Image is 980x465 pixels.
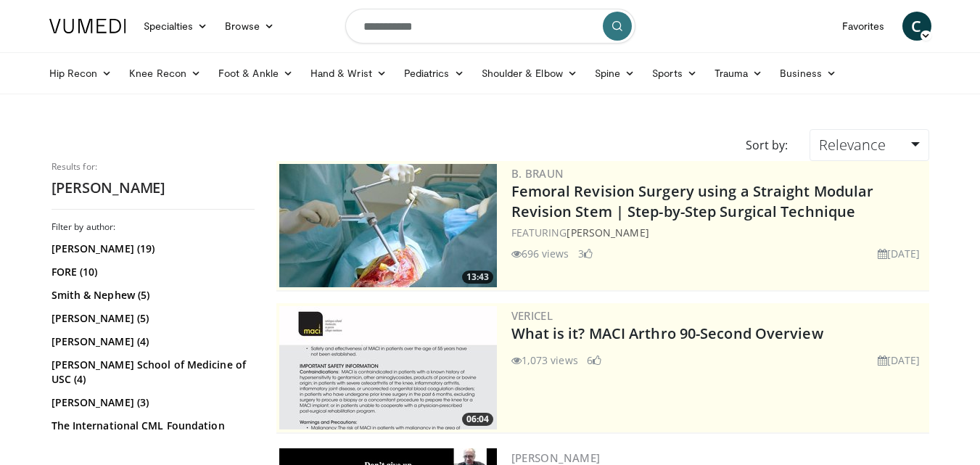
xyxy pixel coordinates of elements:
[52,288,251,303] a: Smith & Nephew (5)
[135,12,217,41] a: Specialties
[833,12,894,41] a: Favorites
[120,59,210,88] a: Knee Recon
[578,246,593,261] li: 3
[878,246,921,261] li: [DATE]
[587,353,601,368] li: 6
[511,353,578,368] li: 1,073 views
[511,166,564,181] a: B. Braun
[279,306,497,429] img: aa6cc8ed-3dbf-4b6a-8d82-4a06f68b6688.300x170_q85_crop-smart_upscale.jpg
[52,221,255,233] h3: Filter by author:
[473,59,586,88] a: Shoulder & Elbow
[210,59,302,88] a: Foot & Ankle
[462,271,493,284] span: 13:43
[567,226,648,239] a: [PERSON_NAME]
[52,334,251,349] a: [PERSON_NAME] (4)
[52,265,251,279] a: FORE (10)
[462,413,493,426] span: 06:04
[49,19,126,33] img: VuMedi Logo
[706,59,772,88] a: Trauma
[643,59,706,88] a: Sports
[345,9,635,44] input: Search topics, interventions
[511,308,553,323] a: Vericel
[52,161,255,173] p: Results for:
[511,450,601,465] a: [PERSON_NAME]
[52,242,251,256] a: [PERSON_NAME] (19)
[52,395,251,410] a: [PERSON_NAME] (3)
[216,12,283,41] a: Browse
[52,358,251,387] a: [PERSON_NAME] School of Medicine of USC (4)
[511,225,926,240] div: FEATURING
[279,164,497,287] a: 13:43
[819,135,886,155] span: Relevance
[878,353,921,368] li: [DATE]
[41,59,121,88] a: Hip Recon
[279,164,497,287] img: 4275ad52-8fa6-4779-9598-00e5d5b95857.300x170_q85_crop-smart_upscale.jpg
[511,246,569,261] li: 696 views
[902,12,931,41] a: C
[395,59,473,88] a: Pediatrics
[302,59,395,88] a: Hand & Wrist
[52,311,251,326] a: [PERSON_NAME] (5)
[771,59,845,88] a: Business
[810,129,928,161] a: Relevance
[52,419,251,448] a: The International CML Foundation (iCMLf) (3)
[735,129,799,161] div: Sort by:
[52,178,255,197] h2: [PERSON_NAME]
[586,59,643,88] a: Spine
[279,306,497,429] a: 06:04
[511,324,823,343] a: What is it? MACI Arthro 90-Second Overview
[511,181,874,221] a: Femoral Revision Surgery using a Straight Modular Revision Stem | Step-by-Step Surgical Technique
